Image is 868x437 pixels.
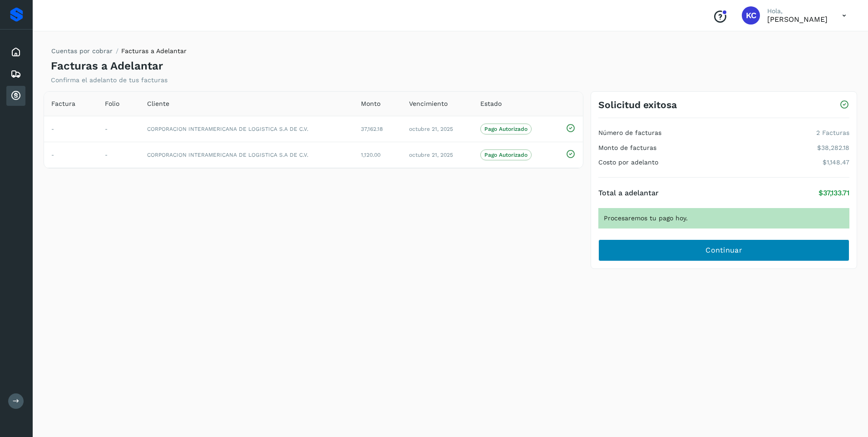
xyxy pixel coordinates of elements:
span: Continuar [705,245,742,255]
div: Procesaremos tu pago hoy. [598,208,849,228]
div: Cuentas por cobrar [6,86,25,106]
nav: breadcrumb [51,46,187,60]
p: $37,133.71 [819,189,849,197]
p: Hola, [767,7,828,15]
span: Vencimiento [409,99,448,109]
span: Folio [105,99,119,109]
h4: Monto de facturas [598,144,656,152]
button: Continuar [598,239,849,261]
span: Cliente [147,99,169,109]
p: 2 Facturas [816,129,849,137]
p: Pago Autorizado [484,126,528,132]
p: Karim Canchola Ceballos [767,15,828,24]
h3: Solicitud exitosa [598,99,677,110]
span: Estado [480,99,502,109]
h4: Costo por adelanto [598,159,658,166]
span: octubre 21, 2025 [409,126,453,132]
span: 1,120.00 [361,152,380,158]
span: 37,162.18 [361,126,383,132]
span: Monto [361,99,380,109]
p: $1,148.47 [823,159,849,166]
h4: Número de facturas [598,129,661,137]
span: octubre 21, 2025 [409,152,453,158]
td: - [44,142,98,168]
td: CORPORACION INTERAMERICANA DE LOGISTICA S.A DE C.V. [140,116,354,142]
p: $38,282.18 [817,144,849,152]
span: Facturas a Adelantar [121,47,187,55]
h4: Total a adelantar [598,189,659,197]
p: Pago Autorizado [484,152,528,158]
div: Inicio [6,42,25,62]
h4: Facturas a Adelantar [51,60,163,73]
td: CORPORACION INTERAMERICANA DE LOGISTICA S.A DE C.V. [140,142,354,168]
div: Embarques [6,64,25,84]
td: - [44,116,98,142]
p: Confirma el adelanto de tus facturas [51,76,168,84]
td: - [98,142,140,168]
a: Cuentas por cobrar [51,47,113,55]
span: Factura [51,99,75,109]
td: - [98,116,140,142]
